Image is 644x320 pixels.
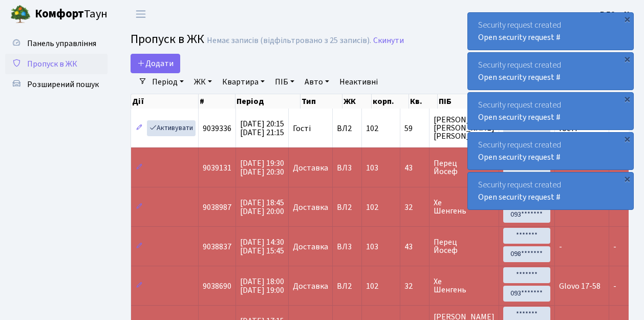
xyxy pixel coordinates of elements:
[404,282,425,290] span: 32
[478,32,561,43] a: Open security request #
[559,281,600,292] span: Glovo 17-58
[131,94,199,109] th: Дії
[27,58,77,70] span: Пропуск в ЖК
[468,53,633,90] div: Security request created
[478,112,561,123] a: Open security request #
[240,158,284,178] span: [DATE] 19:30 [DATE] 20:30
[293,282,328,290] span: Доставка
[35,6,84,22] b: Комфорт
[438,94,510,109] th: ПІБ
[203,281,231,292] span: 9038690
[600,8,632,20] a: ВЛ2 -. К.
[293,164,328,172] span: Доставка
[373,36,404,46] a: Скинути
[271,73,298,91] a: ПІБ
[337,243,357,251] span: ВЛ3
[337,203,357,211] span: ВЛ2
[293,203,328,211] span: Доставка
[203,123,231,134] span: 9039336
[404,164,425,172] span: 43
[240,197,284,217] span: [DATE] 18:45 [DATE] 20:00
[468,173,633,209] div: Security request created
[366,123,378,134] span: 102
[337,282,357,290] span: ВЛ2
[622,94,632,104] div: ×
[434,116,495,140] span: [PERSON_NAME] [PERSON_NAME] [PERSON_NAME]
[27,38,96,49] span: Панель управління
[622,134,632,144] div: ×
[468,13,633,50] div: Security request created
[366,281,378,292] span: 102
[203,202,231,213] span: 9038987
[137,58,174,69] span: Додати
[622,174,632,184] div: ×
[293,124,311,133] span: Гості
[342,94,372,109] th: ЖК
[468,93,633,130] div: Security request created
[5,33,108,54] a: Панель управління
[235,94,300,109] th: Період
[372,94,409,109] th: корп.
[613,241,616,252] span: -
[468,133,633,169] div: Security request created
[190,73,216,91] a: ЖК
[203,162,231,174] span: 9039131
[434,278,495,294] span: Хе Шенгень
[240,276,284,296] span: [DATE] 18:00 [DATE] 19:00
[478,152,561,163] a: Open security request #
[207,36,371,46] div: Немає записів (відфільтровано з 25 записів).
[203,241,231,252] span: 9038837
[434,238,495,254] span: Перец Йосеф
[613,281,616,292] span: -
[478,191,561,203] a: Open security request #
[5,74,108,95] a: Розширений пошук
[366,241,378,252] span: 103
[131,30,204,48] span: Пропуск в ЖК
[128,6,154,23] button: Переключити навігацію
[300,73,333,91] a: Авто
[5,54,108,74] a: Пропуск в ЖК
[300,94,342,109] th: Тип
[409,94,438,109] th: Кв.
[218,73,269,91] a: Квартира
[600,9,632,20] b: ВЛ2 -. К.
[147,120,196,136] a: Активувати
[366,202,378,213] span: 102
[337,124,357,133] span: ВЛ2
[10,4,31,25] img: logo.png
[240,118,284,138] span: [DATE] 20:15 [DATE] 21:15
[622,54,632,64] div: ×
[240,237,284,257] span: [DATE] 14:30 [DATE] 15:45
[404,243,425,251] span: 43
[131,54,180,73] a: Додати
[27,79,99,90] span: Розширений пошук
[404,203,425,211] span: 32
[199,94,235,109] th: #
[337,164,357,172] span: ВЛ3
[293,243,328,251] span: Доставка
[478,72,561,83] a: Open security request #
[404,124,425,133] span: 59
[35,6,108,23] span: Таун
[335,73,382,91] a: Неактивні
[148,73,188,91] a: Період
[559,241,562,252] span: -
[366,162,378,174] span: 103
[434,199,495,215] span: Хе Шенгень
[622,14,632,24] div: ×
[434,159,495,176] span: Перец Йосеф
